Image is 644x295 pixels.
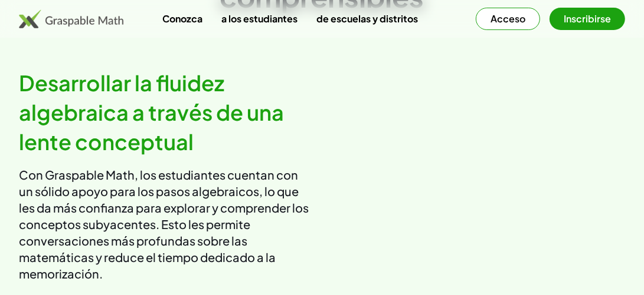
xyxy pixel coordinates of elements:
[564,12,611,25] font: Inscribirse
[221,12,298,25] font: a los estudiantes
[476,8,540,30] button: Acceso
[550,8,625,30] button: Inscribirse
[19,167,309,281] font: Con Graspable Math, los estudiantes cuentan con un sólido apoyo para los pasos algebraicos, lo qu...
[153,8,212,29] a: Conozca
[212,8,307,29] a: a los estudiantes
[307,8,427,29] a: de escuelas y distritos
[491,12,525,25] font: Acceso
[19,69,284,155] font: Desarrollar la fluidez algebraica a través de una lente conceptual
[316,12,418,25] font: de escuelas y distritos
[162,12,202,25] font: Conozca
